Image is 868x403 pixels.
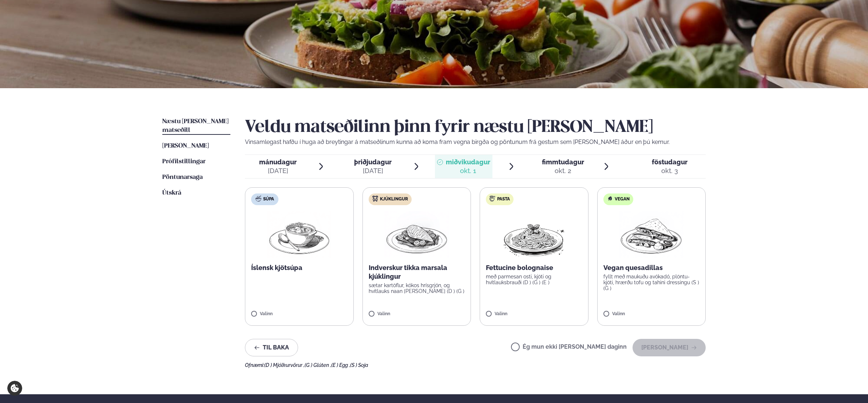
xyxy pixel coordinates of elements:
img: Spagetti.png [502,211,566,258]
span: Næstu [PERSON_NAME] matseðill [162,118,229,133]
span: Vegan [615,196,630,202]
span: Pasta [497,196,510,202]
p: Fettucine bolognaise [486,263,582,272]
h2: Veldu matseðilinn þinn fyrir næstu [PERSON_NAME] [245,117,706,138]
a: Útskrá [162,189,181,197]
span: miðvikudagur [446,158,490,166]
span: Kjúklingur [380,196,408,202]
a: Pöntunarsaga [162,173,203,182]
p: með parmesan osti, kjöti og hvítlauksbrauði (D ) (G ) (E ) [486,274,582,285]
p: Vegan quesadillas [603,263,700,272]
span: (G ) Glúten , [305,362,331,368]
div: okt. 1 [446,167,490,175]
div: [DATE] [259,167,297,175]
div: okt. 2 [542,167,584,175]
span: (E ) Egg , [331,362,350,368]
a: [PERSON_NAME] [162,142,209,150]
p: Íslensk kjötsúpa [251,263,348,272]
span: (D ) Mjólkurvörur , [264,362,305,368]
span: [PERSON_NAME] [162,143,209,149]
span: fimmtudagur [542,158,584,166]
span: þriðjudagur [354,158,392,166]
p: sætar kartöflur, kókos hrísgrjón, og hvítlauks naan [PERSON_NAME] (D ) (G ) [369,282,465,294]
img: Chicken-breast.png [385,211,449,258]
img: Quesadilla.png [619,211,683,258]
img: chicken.svg [372,196,378,201]
a: Prófílstillingar [162,157,206,166]
div: Ofnæmi: [245,362,706,368]
span: Súpa [263,196,274,202]
button: Til baka [245,339,298,356]
img: Vegan.svg [607,196,613,201]
span: mánudagur [259,158,297,166]
img: Soup.png [267,211,331,258]
span: Útskrá [162,190,181,196]
img: pasta.svg [490,196,495,201]
p: fyllt með maukuðu avókadó, plöntu-kjöti, hrærðu tofu og tahini dressingu (S ) (G ) [603,274,700,291]
p: Vinsamlegast hafðu í huga að breytingar á matseðlinum kunna að koma fram vegna birgða og pöntunum... [245,138,706,146]
p: Indverskur tikka marsala kjúklingur [369,263,465,281]
a: Cookie settings [7,381,22,396]
span: föstudagur [652,158,687,166]
span: Prófílstillingar [162,159,206,165]
a: Næstu [PERSON_NAME] matseðill [162,117,230,135]
span: Pöntunarsaga [162,174,203,180]
span: (S ) Soja [350,362,368,368]
div: [DATE] [354,167,392,175]
button: [PERSON_NAME] [633,339,706,356]
img: soup.svg [255,196,261,201]
div: okt. 3 [652,167,687,175]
